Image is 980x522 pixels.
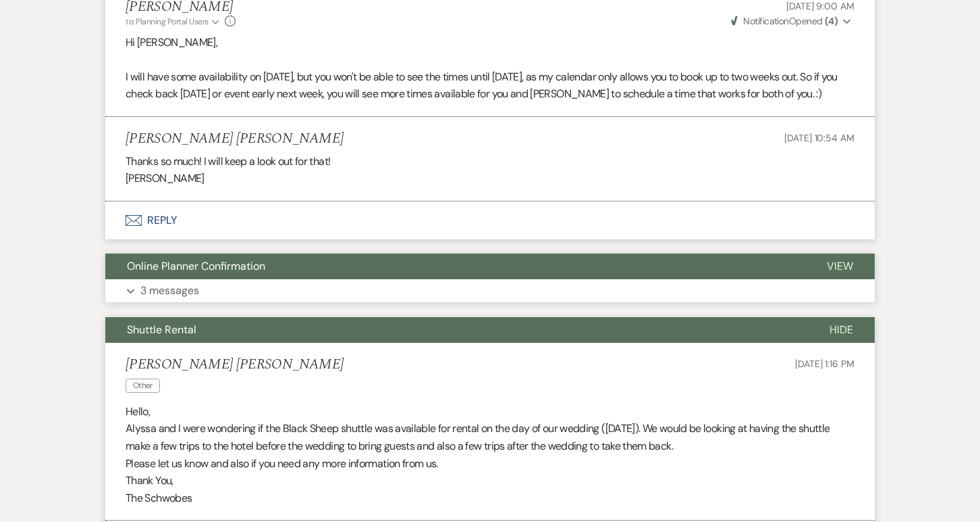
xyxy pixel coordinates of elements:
[743,15,788,27] span: Notification
[126,16,221,28] button: to: Planning Portal Users
[126,472,854,490] p: Thank You,
[126,455,854,473] p: Please let us know and also if you need any more information from us.
[105,254,805,279] button: Online Planner Confirmation
[126,68,854,103] p: I will have some availability on [DATE], but you won't be able to see the times until [DATE], as ...
[729,14,854,28] button: NotificationOpened (4)
[105,317,808,343] button: Shuttle Rental
[784,132,854,144] span: [DATE] 10:54 AM
[731,15,838,27] span: Opened
[126,130,344,147] h5: [PERSON_NAME] [PERSON_NAME]
[126,420,854,454] p: Alyssa and I were wondering if the Black Sheep shuttle was available for rental on the day of our...
[126,153,854,187] div: Thanks so much! I will keep a look out for that! [PERSON_NAME]
[795,358,854,370] span: [DATE] 1:16 PM
[829,323,853,337] span: Hide
[126,16,209,27] span: to: Planning Portal Users
[825,15,838,27] strong: ( 4 )
[105,201,875,239] button: Reply
[126,34,854,51] p: Hi [PERSON_NAME],
[105,279,875,302] button: 3 messages
[140,282,199,300] p: 3 messages
[808,317,875,343] button: Hide
[126,356,344,373] h5: [PERSON_NAME] [PERSON_NAME]
[126,379,160,393] span: Other
[127,259,265,273] span: Online Planner Confirmation
[827,259,853,273] span: View
[126,403,854,421] p: Hello,
[126,490,854,507] p: The Schwobes
[127,323,196,337] span: Shuttle Rental
[805,254,875,279] button: View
